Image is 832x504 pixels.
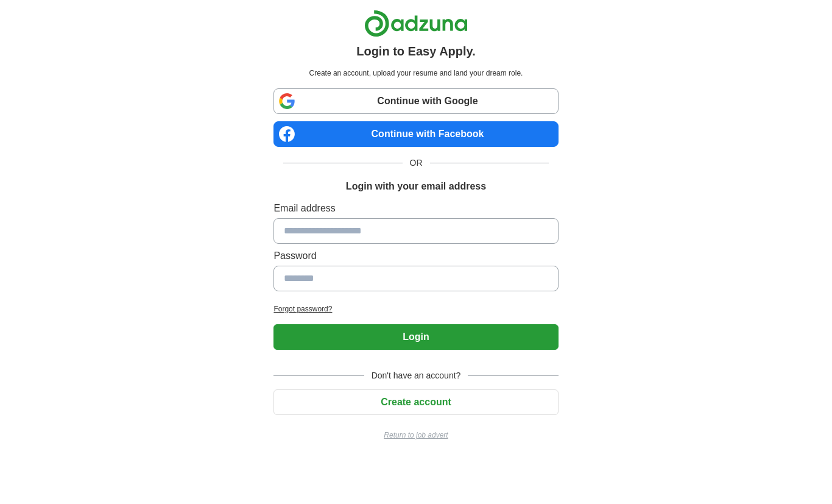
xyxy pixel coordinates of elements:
img: Adzuna logo [364,10,468,37]
button: Login [273,324,558,350]
span: Don't have an account? [364,369,468,382]
a: Return to job advert [273,430,558,441]
a: Continue with Facebook [273,121,558,147]
span: OR [403,157,430,169]
label: Email address [273,201,558,216]
a: Continue with Google [273,88,558,114]
label: Password [273,249,558,263]
a: Forgot password? [273,303,558,314]
p: Create an account, upload your resume and land your dream role. [276,68,555,79]
h1: Login with your email address [346,179,486,194]
button: Create account [273,389,558,415]
a: Create account [273,397,558,407]
h1: Login to Easy Apply. [356,42,476,60]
